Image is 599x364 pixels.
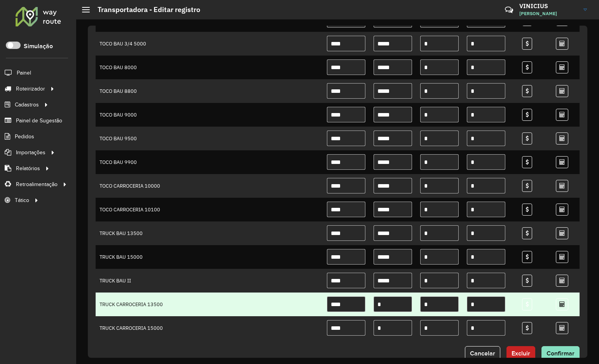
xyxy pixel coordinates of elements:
[465,346,500,361] button: Cancelar
[16,117,62,125] span: Painel de Sugestão
[506,346,535,361] button: Excluir
[90,5,200,14] h2: Transportadora - Editar registro
[96,32,323,56] td: TOCO BAU 3/4 5000
[96,150,323,174] td: TOCO BAU 9900
[24,42,53,51] label: Simulação
[96,198,323,221] td: TOCO CARROCERIA 10100
[96,56,323,79] td: TOCO BAU 8000
[17,69,31,77] span: Painel
[96,316,323,340] td: TRUCK CARROCERIA 15000
[96,293,323,316] td: TRUCK CARROCERIA 13500
[541,346,580,361] button: Confirmar
[501,2,517,18] a: Contato Rápido
[96,269,323,293] td: TRUCK BAU II
[16,148,45,157] span: Importações
[15,196,29,204] span: Tático
[96,221,323,245] td: TRUCK BAU 13500
[96,174,323,198] td: TOCO CARROCERIA 10000
[470,350,495,357] span: Cancelar
[547,350,575,357] span: Confirmar
[519,10,578,17] span: [PERSON_NAME]
[96,79,323,103] td: TOCO BAU 8800
[16,85,45,93] span: Roteirizador
[16,180,58,188] span: Retroalimentação
[15,101,39,109] span: Cadastros
[96,245,323,269] td: TRUCK BAU 15000
[512,350,530,357] span: Excluir
[96,127,323,150] td: TOCO BAU 9500
[519,2,578,10] h3: VINICIUS
[96,103,323,127] td: TOCO BAU 9000
[15,132,34,141] span: Pedidos
[16,164,40,172] span: Relatórios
